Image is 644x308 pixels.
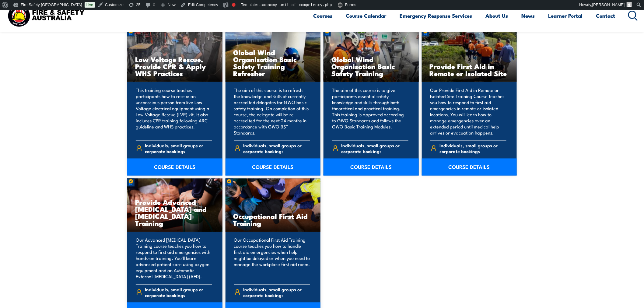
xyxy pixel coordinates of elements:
[136,87,212,136] p: This training course teaches participants how to rescue an unconscious person from live Low Volta...
[324,159,419,176] a: COURSE DETAILS
[243,287,310,298] span: Individuals, small groups or corporate bookings
[341,143,408,154] span: Individuals, small groups or corporate bookings
[332,87,408,136] p: The aim of this course is to give participants essential safety knowledge and skills through both...
[331,56,411,77] h3: Global Wind Organisation Basic Safety Training
[233,213,313,227] h3: Occupational First Aid Training
[522,8,535,24] a: News
[346,8,387,24] a: Course Calendar
[596,8,615,24] a: Contact
[85,2,95,8] a: Live
[233,49,313,77] h3: Global Wind Organisation Basic Safety Training Refresher
[145,287,212,298] span: Individuals, small groups or corporate bookings
[234,237,310,280] p: Our Occupational First Aid Training course teaches you how to handle first aid emergencies when h...
[243,143,310,154] span: Individuals, small groups or corporate bookings
[439,143,506,154] span: Individuals, small groups or corporate bookings
[422,159,517,176] a: COURSE DETAILS
[234,87,310,136] p: The aim of this course is to refresh the knowledge and skills of currently accredited delegates f...
[548,8,583,24] a: Learner Portal
[400,8,472,24] a: Emergency Response Services
[313,8,333,24] a: Courses
[226,159,321,176] a: COURSE DETAILS
[592,2,625,7] span: [PERSON_NAME]
[136,237,212,280] p: Our Advanced [MEDICAL_DATA] Training course teaches you how to respond to first aid emergencies w...
[135,56,215,77] h3: Low Voltage Rescue, Provide CPR & Apply WHS Practices
[232,3,236,7] div: Focus keyphrase not set
[430,63,509,77] h3: Provide First Aid in Remote or Isolated Site
[145,143,212,154] span: Individuals, small groups or corporate bookings
[127,159,222,176] a: COURSE DETAILS
[430,87,507,136] p: Our Provide First Aid in Remote or Isolated Site Training Course teaches you how to respond to fi...
[135,199,215,227] h3: Provide Advanced [MEDICAL_DATA] and [MEDICAL_DATA] Training
[486,8,508,24] a: About Us
[258,2,332,7] span: taxonomy-unit-of-competency.php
